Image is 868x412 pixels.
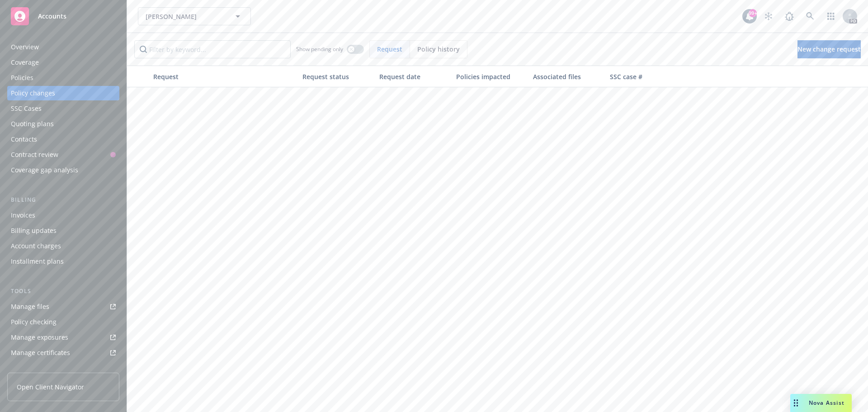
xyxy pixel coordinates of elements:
[7,147,119,162] a: Contract review
[533,72,603,81] div: Associated files
[11,299,49,314] div: Manage files
[759,7,778,25] a: Stop snowing
[11,86,55,100] div: Policy changes
[606,66,674,87] button: SSC case #
[7,299,119,314] a: Manage files
[299,66,376,87] button: Request status
[11,71,33,85] div: Policies
[11,346,70,360] div: Manage certificates
[7,101,119,116] a: SSC Cases
[7,132,119,147] a: Contacts
[296,45,343,53] span: Show pending only
[797,45,861,53] span: New change request
[7,117,119,131] a: Quoting plans
[377,44,402,54] span: Request
[379,72,449,81] div: Request date
[801,7,819,25] a: Search
[11,55,39,70] div: Coverage
[453,66,529,87] button: Policies impacted
[11,239,61,253] div: Account charges
[11,117,54,131] div: Quoting plans
[376,66,453,87] button: Request date
[11,315,57,329] div: Policy checking
[780,7,798,25] a: Report a Bug
[7,239,119,253] a: Account charges
[150,66,299,87] button: Request
[11,132,37,147] div: Contacts
[7,254,119,269] a: Installment plans
[11,223,57,238] div: Billing updates
[7,346,119,360] a: Manage certificates
[610,72,670,81] div: SSC case #
[38,13,66,20] span: Accounts
[7,195,119,204] div: Billing
[153,72,295,81] div: Request
[790,394,852,412] button: Nova Assist
[11,163,78,177] div: Coverage gap analysis
[11,361,53,375] div: Manage BORs
[7,287,119,296] div: Tools
[11,330,68,345] div: Manage exposures
[7,71,119,85] a: Policies
[138,7,251,25] button: [PERSON_NAME]
[809,399,844,407] span: Nova Assist
[822,7,840,25] a: Switch app
[134,40,291,58] input: Filter by keyword...
[7,330,119,345] a: Manage exposures
[11,254,64,269] div: Installment plans
[11,40,39,54] div: Overview
[7,40,119,54] a: Overview
[7,4,119,29] a: Accounts
[7,361,119,375] a: Manage BORs
[456,72,526,81] div: Policies impacted
[417,44,460,54] span: Policy history
[790,394,802,412] div: Drag to move
[7,315,119,329] a: Policy checking
[302,72,372,81] div: Request status
[7,55,119,70] a: Coverage
[7,86,119,100] a: Policy changes
[529,66,606,87] button: Associated files
[11,208,35,223] div: Invoices
[7,163,119,177] a: Coverage gap analysis
[11,147,58,162] div: Contract review
[7,208,119,223] a: Invoices
[797,40,861,58] a: New change request
[11,101,42,116] div: SSC Cases
[17,382,84,392] span: Open Client Navigator
[146,12,224,21] span: [PERSON_NAME]
[749,9,757,17] div: 99+
[7,223,119,238] a: Billing updates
